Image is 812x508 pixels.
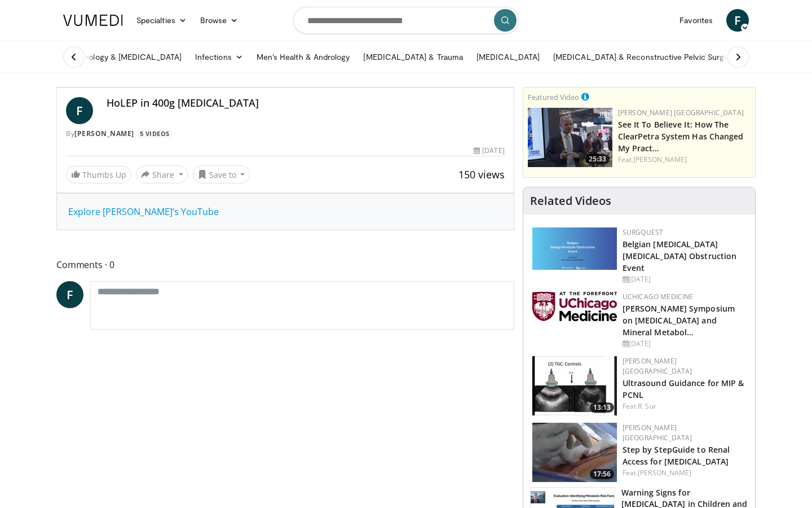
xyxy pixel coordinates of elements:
[68,205,219,218] a: Explore [PERSON_NAME]’s YouTube
[66,129,505,139] div: By
[623,339,746,349] div: [DATE]
[623,423,692,443] a: [PERSON_NAME] [GEOGRAPHIC_DATA]
[193,165,250,183] button: Save to
[528,108,612,167] img: 47196b86-3779-4b90-b97e-820c3eda9b3b.150x105_q85_crop-smart_upscale.jpg
[530,194,611,208] h4: Related Videos
[618,155,751,165] div: Feat.
[590,402,614,413] span: 13:13
[623,401,746,411] div: Feat.
[470,46,546,68] a: [MEDICAL_DATA]
[130,9,193,32] a: Specialties
[458,168,505,181] span: 150 views
[532,356,617,415] img: ae74b246-eda0-4548-a041-8444a00e0b2d.150x105_q85_crop-smart_upscale.jpg
[528,108,612,167] a: 25:33
[623,303,735,338] a: [PERSON_NAME] Symposium on [MEDICAL_DATA] and Mineral Metabol…
[136,129,173,138] a: 5 Videos
[623,292,694,301] a: UChicago Medicine
[356,46,470,68] a: [MEDICAL_DATA] & Trauma
[532,227,617,270] img: 08d442d2-9bc4-4584-b7ef-4efa69e0f34c.png.150x105_q85_autocrop_double_scale_upscale_version-0.2.png
[532,423,617,482] a: 17:56
[673,9,720,32] a: Favorites
[623,239,737,273] a: Belgian [MEDICAL_DATA] [MEDICAL_DATA] Obstruction Event
[618,108,744,117] a: [PERSON_NAME] [GEOGRAPHIC_DATA]
[193,9,245,32] a: Browse
[633,155,687,164] a: [PERSON_NAME]
[532,292,617,321] img: 5f87bdfb-7fdf-48f0-85f3-b6bcda6427bf.jpg.150x105_q85_autocrop_double_scale_upscale_version-0.2.jpg
[623,378,744,400] a: Ultrasound Guidance for MIP & PCNL
[66,166,131,183] a: Thumbs Up
[136,165,188,183] button: Share
[56,281,83,308] a: F
[474,146,504,156] div: [DATE]
[56,46,188,68] a: Endourology & [MEDICAL_DATA]
[250,46,357,68] a: Men’s Health & Andrology
[56,257,514,272] span: Comments 0
[726,9,749,32] a: F
[293,7,519,34] input: Search topics, interventions
[57,87,514,88] video-js: Video Player
[638,401,656,411] a: R. Sur
[546,46,742,68] a: [MEDICAL_DATA] & Reconstructive Pelvic Surgery
[528,92,579,102] small: Featured Video
[590,469,614,479] span: 17:56
[66,97,93,124] a: F
[585,154,610,164] span: 25:33
[188,46,250,68] a: Infections
[63,15,123,26] img: VuMedi Logo
[623,444,730,467] a: Step by StepGuide to Renal Access for [MEDICAL_DATA]
[638,468,691,478] a: [PERSON_NAME]
[623,356,692,376] a: [PERSON_NAME] [GEOGRAPHIC_DATA]
[623,274,746,284] div: [DATE]
[74,129,134,138] a: [PERSON_NAME]
[107,97,505,110] h4: HoLEP in 400g [MEDICAL_DATA]
[623,468,746,478] div: Feat.
[532,356,617,415] a: 13:13
[618,119,744,154] a: See It To Believe It: How The ClearPetra System Has Changed My Pract…
[532,423,617,482] img: be78edef-9c83-4ca4-81c3-bb590ce75b9a.150x105_q85_crop-smart_upscale.jpg
[623,227,664,237] a: Surgquest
